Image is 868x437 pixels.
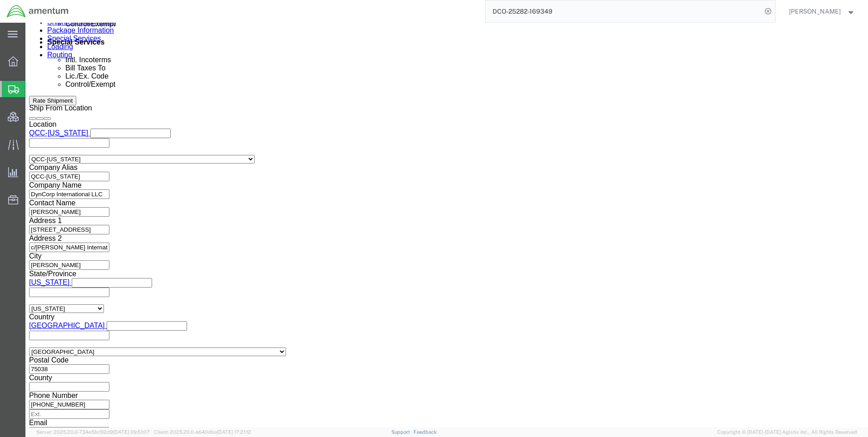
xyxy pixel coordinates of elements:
input: Search for shipment number, reference number [486,0,762,22]
span: Copyright © [DATE]-[DATE] Agistix Inc., All Rights Reserved [717,428,857,436]
a: Support [391,429,414,435]
span: [DATE] 09:51:07 [113,429,150,435]
button: [PERSON_NAME] [789,6,856,17]
span: Ray Cheatteam [789,6,841,16]
a: Feedback [414,429,437,435]
img: logo [6,5,69,18]
span: [DATE] 17:21:12 [217,429,251,435]
span: Server: 2025.20.0-734e5bc92d9 [36,429,150,435]
span: Client: 2025.20.0-e640dba [154,429,251,435]
iframe: FS Legacy Container [25,23,868,427]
